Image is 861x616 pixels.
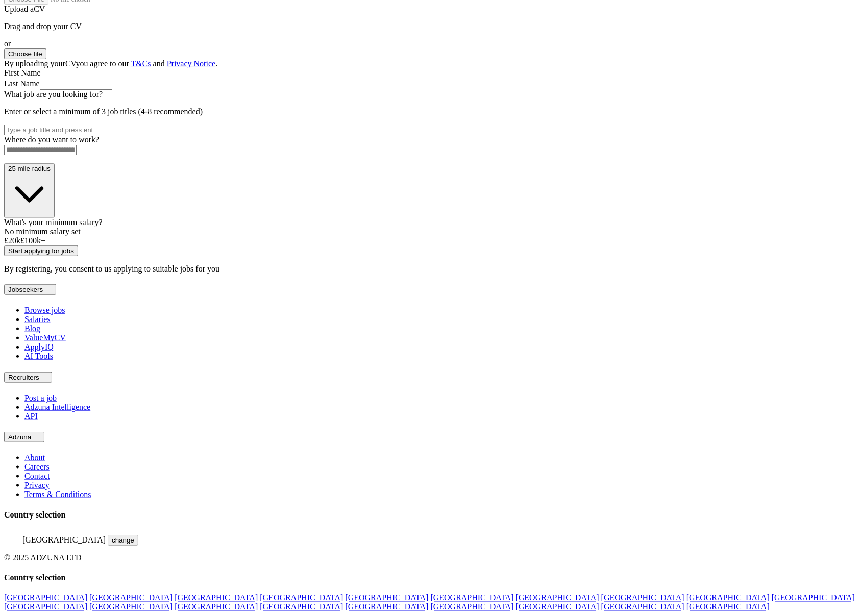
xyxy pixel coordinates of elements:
a: [GEOGRAPHIC_DATA] [175,594,258,602]
a: Blog [24,324,40,333]
img: toggle icon [41,375,48,380]
span: Recruiters [8,374,39,381]
a: Adzuna Intelligence [24,403,90,411]
a: [GEOGRAPHIC_DATA] [772,594,855,602]
a: [GEOGRAPHIC_DATA] [346,594,429,602]
a: About [24,453,45,462]
a: [GEOGRAPHIC_DATA] [516,603,599,611]
a: Post a job [24,393,57,402]
a: [GEOGRAPHIC_DATA] [431,594,514,602]
h4: Country selection [4,574,857,583]
a: [GEOGRAPHIC_DATA] [175,603,258,611]
a: Browse jobs [24,306,65,314]
img: toggle icon [33,435,40,439]
label: Last Name [4,79,40,88]
div: By uploading your CV you agree to our and . [4,59,857,68]
a: [GEOGRAPHIC_DATA] [346,603,429,611]
span: Jobseekers [8,286,43,293]
a: ValueMyCV [24,333,66,342]
input: Type a job title and press enter [4,125,94,135]
a: [GEOGRAPHIC_DATA] [431,603,514,611]
span: [GEOGRAPHIC_DATA] [22,535,106,544]
label: First Name [4,68,41,77]
span: Adzuna [8,433,31,441]
a: [GEOGRAPHIC_DATA] [89,594,173,602]
span: £ 20 k [4,236,20,245]
button: Start applying for jobs [4,245,78,256]
a: [GEOGRAPHIC_DATA] [260,603,343,611]
a: [GEOGRAPHIC_DATA] [4,603,87,611]
img: toggle icon [45,287,52,292]
a: [GEOGRAPHIC_DATA] [516,594,599,602]
h4: Country selection [4,510,857,520]
p: Enter or select a minimum of 3 job titles (4-8 recommended) [4,107,857,116]
a: Terms & Conditions [24,490,91,499]
button: 25 mile radius [4,163,55,218]
label: Where do you want to work? [4,135,99,144]
a: Careers [24,462,50,471]
a: Salaries [24,315,51,324]
span: £ 100 k+ [20,236,45,245]
span: 25 mile radius [8,165,51,173]
a: [GEOGRAPHIC_DATA] [601,603,684,611]
a: Privacy [24,481,50,489]
a: Contact [24,472,50,480]
a: ApplyIQ [24,342,54,351]
a: AI Tools [24,352,53,360]
a: [GEOGRAPHIC_DATA] [89,603,173,611]
span: or [4,39,11,48]
a: T&Cs [131,59,151,68]
p: By registering, you consent to us applying to suitable jobs for you [4,264,857,274]
a: [GEOGRAPHIC_DATA] [260,594,343,602]
a: [GEOGRAPHIC_DATA] [601,594,684,602]
img: UK flag [4,530,20,543]
label: Upload a CV [4,5,45,13]
label: What job are you looking for? [4,90,103,98]
p: Drag and drop your CV [4,22,857,31]
a: API [24,412,38,421]
a: [GEOGRAPHIC_DATA] [686,603,770,611]
button: Choose file [4,48,46,59]
a: [GEOGRAPHIC_DATA] [686,594,770,602]
a: [GEOGRAPHIC_DATA] [4,594,87,602]
label: What's your minimum salary? [4,218,103,227]
a: Privacy Notice [167,59,216,68]
div: No minimum salary set [4,227,857,236]
div: © 2025 ADZUNA LTD [4,554,857,563]
button: change [108,535,138,546]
